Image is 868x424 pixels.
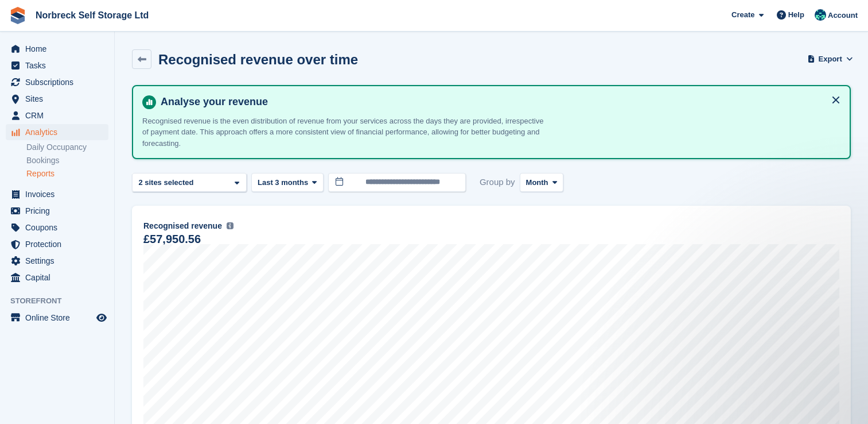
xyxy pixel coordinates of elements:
[137,177,198,188] div: 2 sites selected
[6,91,108,107] a: menu
[6,310,108,326] a: menu
[6,41,108,57] a: menu
[6,203,108,219] a: menu
[6,107,108,124] a: menu
[815,9,826,21] img: Sally King
[25,269,94,286] span: Capital
[6,186,108,202] a: menu
[819,53,842,65] span: Export
[25,310,94,326] span: Online Store
[25,219,94,236] span: Coupons
[95,311,108,325] a: Preview store
[31,6,153,25] a: Norbreck Self Storage Ltd
[26,155,108,166] a: Bookings
[143,234,201,244] div: £57,950.56
[158,52,358,67] h2: Recognised revenue over time
[6,219,108,236] a: menu
[25,203,94,219] span: Pricing
[9,7,26,24] img: stora-icon-8386f47178a22dfd0bd8f6a31ec36ba5ce8667c1dd55bd0f319d3a0aa187defe.svg
[6,236,108,252] a: menu
[258,177,308,188] span: Last 3 months
[520,173,564,192] button: Month
[25,253,94,269] span: Settings
[26,168,108,179] a: Reports
[25,124,94,140] span: Analytics
[6,74,108,90] a: menu
[480,173,515,192] span: Group by
[142,115,544,149] p: Recognised revenue is the even distribution of revenue from your services across the days they ar...
[10,295,114,307] span: Storefront
[251,173,324,192] button: Last 3 months
[526,177,548,188] span: Month
[156,95,840,109] h4: Analyse your revenue
[6,269,108,286] a: menu
[6,124,108,140] a: menu
[25,91,94,107] span: Sites
[6,253,108,269] a: menu
[25,186,94,202] span: Invoices
[25,41,94,57] span: Home
[25,107,94,124] span: CRM
[25,236,94,252] span: Protection
[227,222,233,229] img: icon-info-grey-7440780725fd019a000dd9b08b2336e03edf1995a4989e88bcd33f0948082b44.svg
[26,142,108,153] a: Daily Occupancy
[25,57,94,74] span: Tasks
[731,9,754,21] span: Create
[143,220,222,232] span: Recognised revenue
[809,49,851,68] button: Export
[6,57,108,74] a: menu
[788,9,804,21] span: Help
[828,10,858,21] span: Account
[25,74,94,90] span: Subscriptions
